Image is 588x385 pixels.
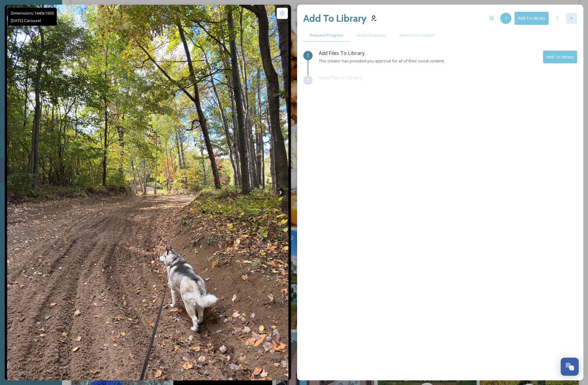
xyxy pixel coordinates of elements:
[306,76,309,84] span: 2
[505,15,507,21] span: 1
[303,11,367,26] h2: Add To Library
[514,12,549,25] button: Add To Library
[543,51,577,63] button: Add To Library
[310,32,344,38] span: Request Progress
[561,358,579,376] button: Open Chat
[306,52,309,59] span: 1
[357,32,386,38] span: Active Requests
[319,58,445,64] span: This creator has provided you approval for all of their social content.
[11,10,54,16] span: Dimensions: 1440 x 1920
[7,5,289,380] img: Took the girls to the club yesterday for a few laps. #lookupseeblue
[319,74,362,81] span: View files in library
[319,50,365,57] span: Add Files To Library
[11,18,41,23] span: [DATE] - Carousel
[399,32,434,38] span: More From Creator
